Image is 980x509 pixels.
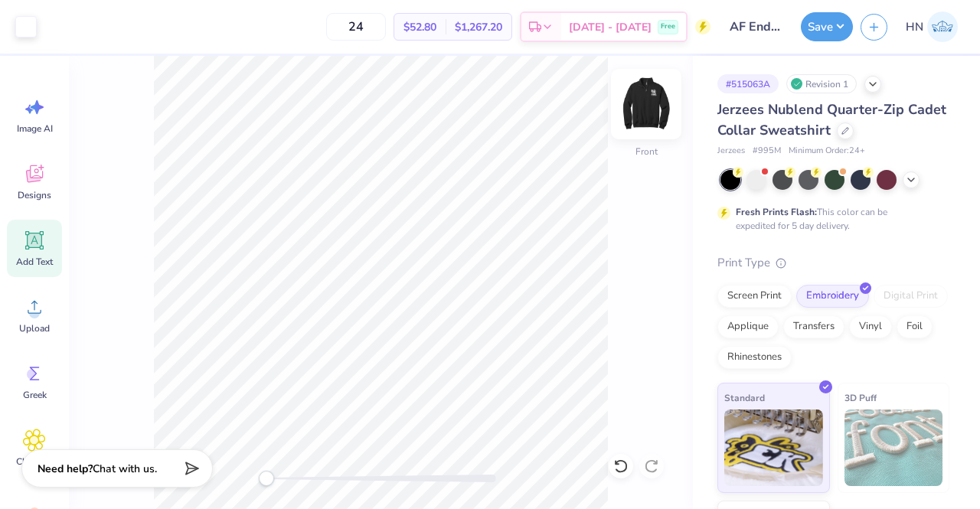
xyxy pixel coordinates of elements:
[259,471,274,486] div: Accessibility label
[93,462,157,476] span: Chat with us.
[717,74,779,93] div: # 515063A
[23,389,47,401] span: Greek
[455,19,502,35] span: $1,267.20
[718,11,793,42] input: Untitled Design
[844,409,943,486] img: 3D Puff
[326,13,386,41] input: – –
[717,315,779,338] div: Applique
[717,254,949,272] div: Print Type
[9,455,60,480] span: Clipart & logos
[801,12,853,41] button: Save
[616,73,677,135] img: Front
[724,390,765,406] span: Standard
[18,189,51,201] span: Designs
[717,346,792,369] div: Rhinestones
[635,145,658,158] div: Front
[38,462,93,476] strong: Need help?
[19,322,50,334] span: Upload
[783,315,844,338] div: Transfers
[897,315,933,338] div: Foil
[661,21,675,32] span: Free
[736,205,924,233] div: This color can be expedited for 5 day delivery.
[17,122,53,135] span: Image AI
[724,409,823,486] img: Standard
[736,206,817,218] strong: Fresh Prints Flash:
[569,19,652,35] span: [DATE] - [DATE]
[927,11,958,42] img: Huda Nadeem
[16,256,53,268] span: Add Text
[789,145,865,158] span: Minimum Order: 24 +
[753,145,781,158] span: # 995M
[906,18,923,36] span: HN
[717,145,745,158] span: Jerzees
[717,285,792,308] div: Screen Print
[844,390,877,406] span: 3D Puff
[786,74,857,93] div: Revision 1
[796,285,869,308] div: Embroidery
[849,315,892,338] div: Vinyl
[899,11,965,42] a: HN
[717,100,946,139] span: Jerzees Nublend Quarter-Zip Cadet Collar Sweatshirt
[874,285,948,308] div: Digital Print
[403,19,436,35] span: $52.80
